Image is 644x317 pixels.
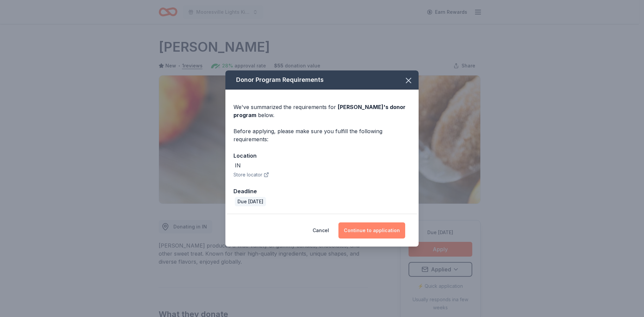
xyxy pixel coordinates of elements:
button: Cancel [313,222,329,239]
button: Continue to application [338,222,405,239]
div: Location [233,151,411,160]
div: Deadline [233,187,411,196]
div: Due [DATE] [235,197,266,206]
div: Before applying, please make sure you fulfill the following requirements: [233,127,411,143]
div: We've summarized the requirements for below. [233,103,411,119]
div: Donor Program Requirements [225,70,419,90]
div: IN [235,161,241,169]
button: Store locator [233,171,269,179]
